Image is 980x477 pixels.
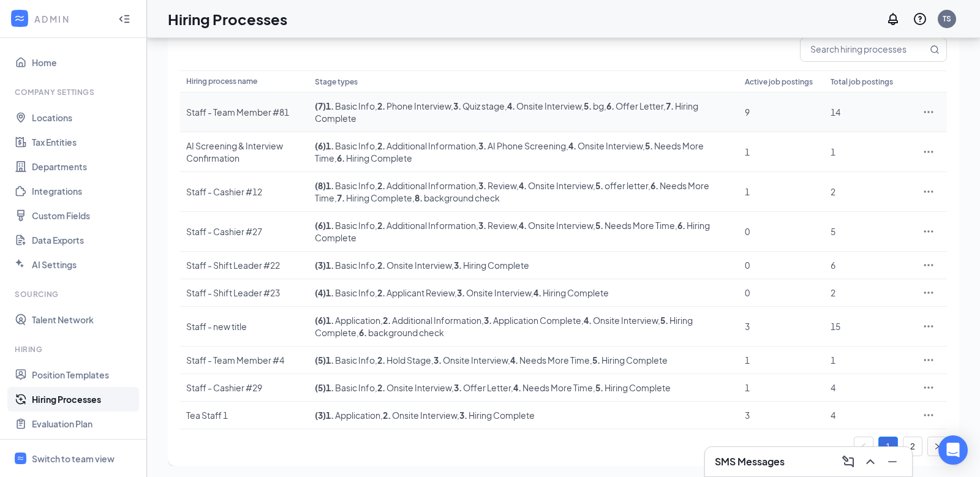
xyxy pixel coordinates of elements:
b: 4 . [510,355,518,366]
div: 5 [831,225,904,238]
b: 1 . [326,100,334,111]
b: 3 . [478,220,486,231]
span: Basic Info [326,220,375,231]
a: 1 [879,437,897,456]
span: , Onsite Interview [516,220,593,231]
span: , Hiring Complete [531,287,609,298]
span: , Needs More Time [511,382,593,393]
b: 2 . [377,260,385,271]
span: , Onsite Interview [380,410,457,421]
b: 3 . [453,100,461,111]
a: Position Templates [32,362,137,387]
svg: Ellipses [922,186,935,198]
span: , Quiz stage [451,100,505,111]
b: 4 . [568,140,576,151]
span: 0 [745,287,750,298]
b: 5 . [592,355,600,366]
b: 1 . [326,260,334,271]
span: ( 5 ) [315,382,326,393]
span: , Offer Letter [451,382,511,393]
svg: Ellipses [922,146,935,158]
div: 15 [831,320,904,332]
h1: Hiring Processes [168,9,287,29]
span: ( 6 ) [315,220,326,231]
span: , background check [356,327,444,338]
svg: MagnifyingGlass [930,45,940,54]
span: , background check [412,192,500,203]
b: 8 . [415,192,423,203]
a: AI Settings [32,252,137,277]
span: , offer letter [593,180,648,191]
span: , Review [476,220,516,231]
b: 3 . [454,382,462,393]
span: 1 [745,186,750,197]
b: 4 . [507,100,515,111]
li: 1 [878,437,898,456]
svg: Ellipses [922,259,935,271]
span: 1 [745,146,750,157]
div: Tea Staff 1 [186,409,303,421]
svg: QuestionInfo [913,12,927,26]
li: Next Page [927,437,947,456]
span: right [933,443,941,450]
a: Home [32,50,137,75]
b: 7 . [337,192,345,203]
span: , Hiring Complete [457,410,535,421]
span: Application [326,315,380,326]
span: , Needs More Time [508,355,590,366]
b: 2 . [377,180,385,191]
span: , Applicant Review [375,287,454,298]
span: Basic Info [326,180,375,191]
span: , Onsite Interview [375,382,451,393]
div: Staff - Shift Leader #22 [186,259,303,271]
span: , AI Phone Screening [476,140,566,151]
div: 2 [831,287,904,299]
span: Basic Info [326,140,375,151]
li: 2 [903,437,922,456]
svg: WorkstreamLogo [17,454,24,462]
span: , Hold Stage [375,355,431,366]
div: Staff - Cashier #12 [186,186,303,198]
div: 14 [831,106,904,118]
span: , Hiring Complete [593,382,671,393]
span: Basic Info [326,355,375,366]
a: Evaluation Plan [32,411,137,436]
div: 4 [831,381,904,394]
b: 1 . [326,355,334,366]
span: , Onsite Interview [431,355,508,366]
b: 1 . [326,382,334,393]
div: TS [943,13,951,24]
span: ( 8 ) [315,180,326,191]
a: Custom Fields [32,203,137,228]
div: 2 [831,186,904,198]
span: Basic Info [326,100,375,111]
span: 0 [745,260,750,271]
span: Application [326,410,380,421]
span: Basic Info [326,382,375,393]
b: 5 . [584,100,592,111]
b: 2 . [377,220,385,231]
div: Open Intercom Messenger [938,435,968,465]
b: 5 . [595,180,603,191]
b: 2 . [377,355,385,366]
span: ( 6 ) [315,140,326,151]
b: 3 . [478,180,486,191]
span: , Hiring Complete [451,260,529,271]
a: Tax Entities [32,130,137,154]
div: 6 [831,259,904,271]
svg: Ellipses [922,106,935,118]
span: , Review [476,180,516,191]
span: 3 [745,410,750,421]
span: , Onsite Interview [505,100,581,111]
span: ( 7 ) [315,100,326,111]
span: Basic Info [326,260,375,271]
b: 2 . [377,287,385,298]
span: left [860,443,867,450]
b: 3 . [434,355,442,366]
b: 6 . [359,327,367,338]
span: ( 5 ) [315,355,326,366]
b: 6 . [677,220,685,231]
span: , Hiring Complete [334,152,412,163]
b: 5 . [660,315,668,326]
svg: Ellipses [922,225,935,238]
